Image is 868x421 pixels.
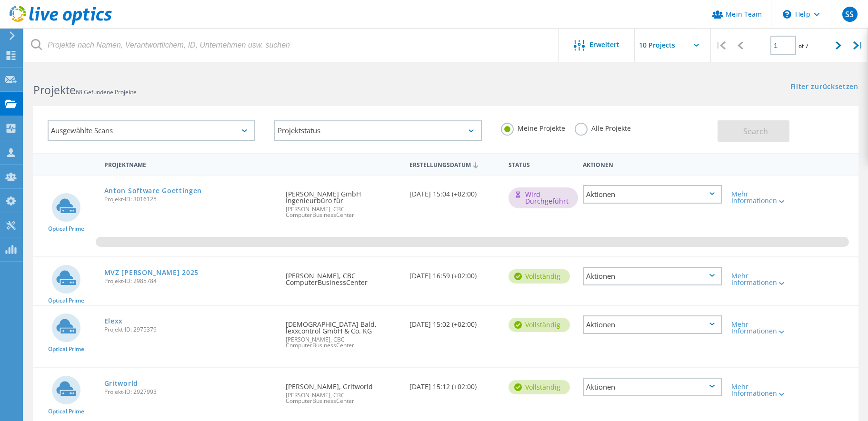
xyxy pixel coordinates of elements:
div: Mehr Informationen [731,191,788,204]
div: [DEMOGRAPHIC_DATA] Bald, lexxcontrol GmbH & Co. KG [281,306,405,358]
div: vollständig [509,269,570,284]
div: Status [504,155,578,173]
div: [DATE] 16:59 (+02:00) [405,257,504,289]
a: Gritworld [104,380,138,387]
span: [PERSON_NAME], CBC ComputerBusinessCenter [286,392,400,404]
span: Projekt-ID: 2975379 [104,327,276,333]
div: Mehr Informationen [731,273,788,286]
div: [DATE] 15:02 (+02:00) [405,306,504,337]
a: Filter zurücksetzen [790,83,858,91]
span: Optical Prime [48,226,84,232]
div: [PERSON_NAME], CBC ComputerBusinessCenter [281,257,405,295]
div: Ausgewählte Scans [48,120,255,141]
a: Elexx [104,318,123,324]
div: Aktionen [583,378,722,396]
label: Meine Projekte [501,123,565,132]
span: of 7 [798,42,808,50]
div: Projektname [100,155,281,173]
div: Projektstatus [274,120,482,141]
div: | [711,29,730,62]
span: [PERSON_NAME], CBC ComputerBusinessCenter [286,337,400,348]
div: vollständig [509,318,570,332]
span: Search [743,126,768,137]
span: Projekt-ID: 3016125 [104,196,276,202]
span: SS [845,10,854,18]
span: Projekt-ID: 2985784 [104,278,276,284]
svg: \n [783,10,791,19]
div: Wird durchgeführt [509,187,578,208]
div: [DATE] 15:12 (+02:00) [405,368,504,400]
div: Aktionen [583,267,722,285]
div: Aktionen [583,315,722,334]
div: Aktionen [583,185,722,204]
b: Projekte [33,82,76,98]
div: vollständig [509,380,570,394]
span: Erweitert [589,41,619,48]
label: Alle Projekte [575,123,631,132]
div: [PERSON_NAME], Gritworld [281,368,405,413]
div: Mehr Informationen [731,321,788,334]
div: [PERSON_NAME] GmbH Ingenieurbüro für [281,176,405,227]
div: | [848,29,868,62]
a: MVZ [PERSON_NAME] 2025 [104,269,199,276]
span: Projekt-ID: 2927993 [104,389,276,395]
span: Optical Prime [48,409,84,414]
div: Mehr Informationen [731,383,788,397]
span: Optical Prime [48,346,84,352]
a: Live Optics Dashboard [10,20,112,27]
span: [PERSON_NAME], CBC ComputerBusinessCenter [286,206,400,218]
button: Search [718,120,789,142]
input: Projekte nach Namen, Verantwortlichem, ID, Unternehmen usw. suchen [24,29,559,62]
div: Erstellungsdatum [405,155,504,173]
div: Aktionen [578,155,727,173]
div: [DATE] 15:04 (+02:00) [405,176,504,207]
span: Optical Prime [48,298,84,304]
a: Anton Software Goettingen [104,187,202,194]
span: 68 Gefundene Projekte [76,88,137,96]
